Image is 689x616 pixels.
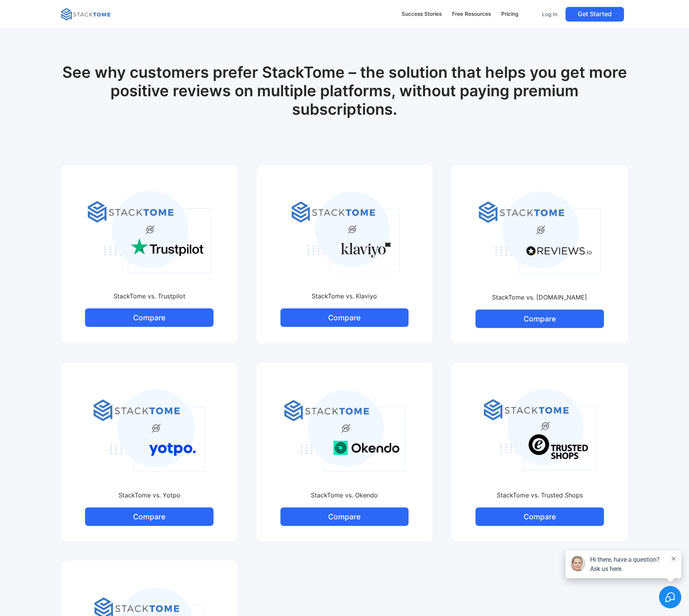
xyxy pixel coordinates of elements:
a: Get Started [566,7,624,22]
a: Compare [280,308,409,327]
a: Compare [475,507,604,526]
div: StackTome vs. Yotpo [69,490,229,500]
div: Success Stories [402,10,442,18]
div: StackTome vs. Okendo [264,490,425,500]
a: Log In [537,7,562,22]
a: Compare [280,507,409,526]
h1: See why customers prefer StackTome – the solution that helps you get more positive reviews on mul... [61,63,627,119]
div: Free Resources [452,10,491,18]
div: StackTome vs. Trustpilot [69,291,229,301]
a: Free Resources [448,6,494,22]
a: Compare [475,310,604,328]
div: StackTome vs. [DOMAIN_NAME] [459,293,620,302]
a: Pricing [497,6,522,22]
div: Pricing [501,10,518,18]
a: Success Stories [398,6,445,22]
div: StackTome vs. Klaviyo [264,291,425,301]
a: Compare [85,507,214,526]
p: Log In [542,11,557,18]
div: StackTome vs. Trusted Shops [459,490,620,500]
a: Compare [85,308,214,327]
